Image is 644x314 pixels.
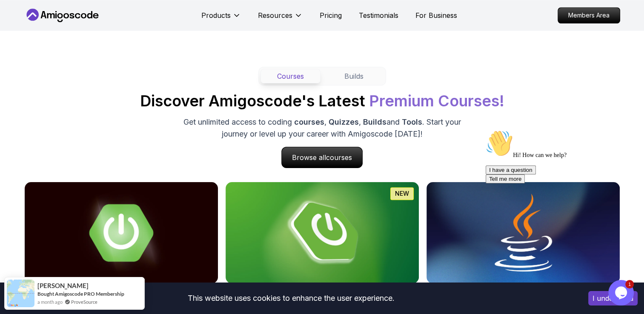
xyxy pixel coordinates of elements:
img: Advanced Spring Boot card [25,182,218,283]
iframe: chat widget [608,280,635,305]
button: Courses [260,69,321,83]
button: Accept cookies [588,291,638,305]
a: ProveSource [71,298,97,305]
a: Browse allcourses [281,147,363,168]
span: Tools [402,117,422,126]
a: Members Area [558,7,620,23]
p: Get unlimited access to coding , , and . Start your journey or level up your career with Amigosco... [179,116,465,140]
span: [PERSON_NAME] [37,282,89,289]
img: :wave: [3,3,31,31]
p: Browse all [282,147,362,168]
button: Builds [324,69,384,83]
span: Premium Courses! [369,91,504,110]
a: Testimonials [359,10,398,20]
div: 👋Hi! How can we help?I have a questionTell me more [3,3,157,57]
span: Builds [363,117,386,126]
p: NEW [395,189,409,198]
img: Spring Boot for Beginners card [226,182,419,283]
span: Quizzes [329,117,359,126]
span: Bought [37,291,54,297]
button: Tell me more [3,48,43,57]
span: a month ago [37,298,63,305]
a: For Business [415,10,457,20]
a: Amigoscode PRO Membership [55,291,124,297]
button: I have a question [3,39,54,48]
span: courses [326,153,352,162]
img: provesource social proof notification image [7,280,34,307]
p: Resources [258,10,292,20]
a: Pricing [320,10,342,20]
h2: Discover Amigoscode's Latest [140,92,504,109]
p: Products [201,10,231,20]
button: Products [201,10,241,27]
span: Hi! How can we help? [3,26,84,32]
span: courses [294,117,324,126]
iframe: chat widget [482,126,635,276]
button: Resources [258,10,303,27]
div: This website uses cookies to enhance the user experience. [6,289,575,308]
img: Java for Developers card [426,182,620,283]
p: Members Area [558,8,620,23]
